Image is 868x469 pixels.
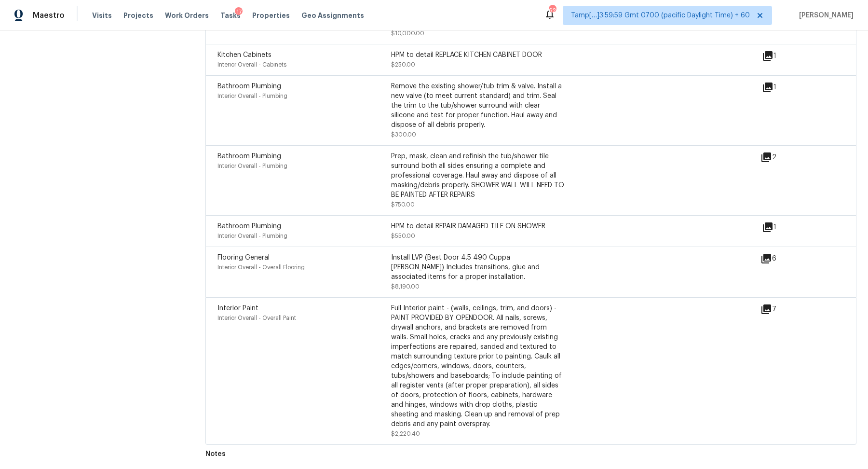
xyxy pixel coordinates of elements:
[762,50,807,62] div: 1
[795,11,854,20] span: [PERSON_NAME]
[252,11,290,20] span: Properties
[391,233,415,239] span: $550.00
[205,451,226,457] h5: Notes
[217,233,287,239] span: Interior Overall - Plumbing
[217,163,287,169] span: Interior Overall - Plumbing
[391,303,565,429] div: Full Interior paint - (walls, ceilings, trim, and doors) - PAINT PROVIDED BY OPENDOOR. All nails,...
[391,30,424,36] span: $10,000.00
[762,82,807,93] div: 1
[123,11,153,20] span: Projects
[217,62,286,68] span: Interior Overall - Cabinets
[217,223,281,230] span: Bathroom Plumbing
[391,50,565,60] div: HPM to detail REPLACE KITCHEN CABINET DOOR
[217,315,296,321] span: Interior Overall - Overall Paint
[760,152,807,163] div: 2
[391,82,565,130] div: Remove the existing shower/tub trim & valve. Install a new valve (to meet current standard) and t...
[301,11,364,20] span: Geo Assignments
[217,264,305,270] span: Interior Overall - Overall Flooring
[220,12,241,19] span: Tasks
[391,152,565,200] div: Prep, mask, clean and refinish the tub/shower tile surround both all sides ensuring a complete an...
[391,221,565,231] div: HPM to detail REPAIR DAMAGED TILE ON SHOWER
[391,132,416,138] span: $300.00
[391,284,420,290] span: $8,190.00
[217,153,281,160] span: Bathroom Plumbing
[217,93,287,99] span: Interior Overall - Plumbing
[33,11,65,20] span: Maestro
[549,6,556,15] div: 624
[391,62,415,68] span: $250.00
[217,254,270,261] span: Flooring General
[391,202,415,207] span: $750.00
[391,431,420,437] span: $2,220.40
[760,303,807,315] div: 7
[571,11,750,20] span: Tamp[…]3:59:59 Gmt 0700 (pacific Daylight Time) + 60
[391,253,565,282] div: Install LVP (Best Door 4.5 490 Cuppa [PERSON_NAME]) Includes transitions, glue and associated ite...
[760,253,807,264] div: 6
[235,7,243,17] div: 17
[217,52,271,58] span: Kitchen Cabinets
[217,83,281,90] span: Bathroom Plumbing
[165,11,209,20] span: Work Orders
[92,11,112,20] span: Visits
[217,305,258,312] span: Interior Paint
[762,221,807,233] div: 1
